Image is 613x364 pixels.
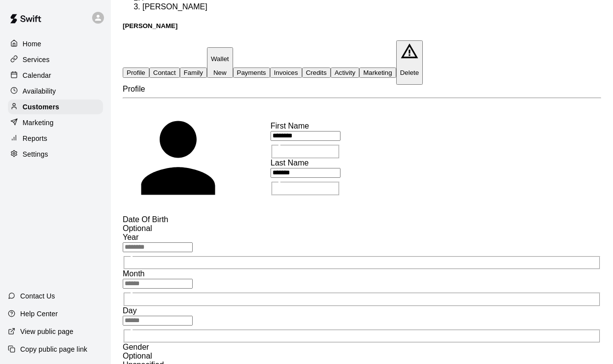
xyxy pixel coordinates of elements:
p: Services [23,55,50,65]
a: Calendar [8,68,103,83]
p: Calendar [23,70,51,80]
button: Marketing [359,67,396,78]
a: Services [8,52,103,67]
a: Customers [8,99,103,114]
p: Marketing [23,118,54,128]
span: Month [123,269,144,278]
p: Contact Us [20,291,55,301]
span: Gender [123,343,149,351]
p: Settings [23,149,48,159]
span: Profile [123,85,145,93]
button: Family [180,67,207,78]
p: Availability [23,86,56,96]
a: Home [8,36,103,51]
span: Day [123,306,136,315]
button: Invoices [270,67,302,78]
button: Profile [123,67,149,78]
p: Delete [400,69,419,76]
span: First Name [271,122,309,130]
p: Customers [23,102,59,112]
a: Reports [8,131,103,146]
span: Optional [123,224,152,232]
button: Payments [233,67,270,78]
a: Marketing [8,115,103,130]
span: New [213,69,227,76]
p: Help Center [20,309,58,319]
a: Settings [8,147,103,162]
p: View public page [20,327,73,336]
span: Year [123,233,138,241]
span: Date Of Birth [123,215,168,224]
span: [PERSON_NAME] [142,2,207,11]
a: Availability [8,84,103,99]
h5: [PERSON_NAME] [123,22,601,30]
button: Activity [331,67,359,78]
p: Reports [23,133,47,143]
button: Credits [302,67,331,78]
span: Last Name [271,159,308,167]
span: Optional [123,352,152,360]
div: basic tabs example [123,40,601,84]
p: Home [23,39,41,49]
p: Wallet [211,55,229,63]
p: Copy public page link [20,344,87,354]
button: Contact [149,67,180,78]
